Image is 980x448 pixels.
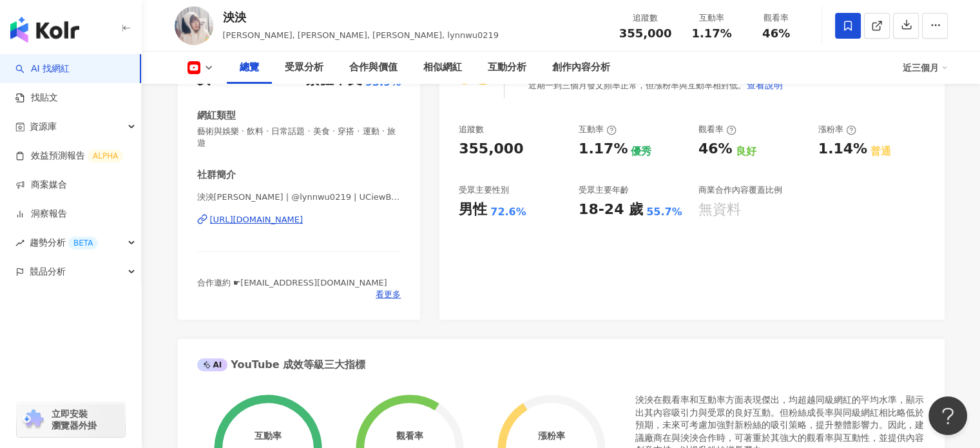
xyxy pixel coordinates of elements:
div: 觀看率 [396,431,423,441]
a: 洞察報告 [15,208,67,220]
a: 找貼文 [15,92,58,104]
button: 查看說明 [746,72,783,98]
a: chrome extension立即安裝 瀏覽器外掛 [17,402,125,437]
span: 泱泱[PERSON_NAME] | @lynnwu0219 | UCiewBSUlxrhoyn6oTNt0ilw [197,191,401,203]
div: 泱泱 [223,9,499,25]
div: BETA [68,237,98,249]
a: [URL][DOMAIN_NAME] [197,214,401,226]
div: 網紅類型 [197,109,236,122]
div: 1.14% [818,139,867,159]
div: 18-24 歲 [579,200,643,220]
div: 合作與價值 [349,60,398,75]
div: 創作內容分析 [552,60,610,75]
a: searchAI 找網紅 [15,63,70,75]
div: 55.7% [646,205,682,219]
span: 355,000 [619,26,672,40]
div: 互動率 [687,12,736,24]
div: 漲粉率 [818,124,856,135]
span: 46% [762,27,790,40]
div: 72.6% [490,205,526,219]
iframe: Help Scout Beacon - Open [928,396,967,435]
div: 相似網紅 [423,60,462,75]
div: 受眾主要年齡 [579,184,629,196]
div: 46% [698,139,733,159]
div: 觀看率 [752,12,801,24]
div: 近期一到三個月發文頻率正常，但漲粉率與互動率相對低。 [528,72,783,98]
span: 1.17% [691,27,731,40]
div: 商業合作內容覆蓋比例 [698,184,782,196]
div: 普通 [870,144,891,159]
div: 良好 [736,144,756,159]
span: 藝術與娛樂 · 飲料 · 日常話題 · 美食 · 穿搭 · 運動 · 旅遊 [197,126,401,149]
span: 趨勢分析 [30,228,98,257]
span: 競品分析 [30,257,66,286]
img: logo [10,17,79,43]
div: 男性 [459,200,487,220]
div: 互動率 [579,124,617,135]
div: 受眾主要性別 [459,184,509,196]
span: 看更多 [376,289,401,300]
div: 受眾分析 [285,60,323,75]
div: [URL][DOMAIN_NAME] [210,214,303,226]
a: 商案媒合 [15,179,67,191]
img: chrome extension [21,409,46,430]
span: 資源庫 [30,112,57,141]
div: 互動分析 [488,60,526,75]
div: YouTube 成效等級三大指標 [197,358,366,372]
div: 追蹤數 [619,12,672,24]
div: 355,000 [459,139,523,159]
span: 立即安裝 瀏覽器外掛 [52,408,97,431]
div: 觀看率 [698,124,736,135]
div: 社群簡介 [197,168,236,182]
div: 漲粉率 [537,431,564,441]
div: 近三個月 [903,57,948,78]
a: 效益預測報告ALPHA [15,150,123,162]
span: [PERSON_NAME], [PERSON_NAME], [PERSON_NAME], lynnwu0219 [223,30,499,40]
div: 總覽 [240,60,259,75]
span: rise [15,239,24,248]
span: 查看說明 [747,80,783,90]
img: KOL Avatar [175,6,213,45]
div: 優秀 [631,144,651,159]
div: 無資料 [698,200,741,220]
div: 1.17% [579,139,628,159]
div: 追蹤數 [459,124,484,135]
div: 互動率 [254,431,281,441]
span: 合作邀約 ☛[EMAIL_ADDRESS][DOMAIN_NAME] [197,278,387,287]
div: AI [197,358,228,371]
